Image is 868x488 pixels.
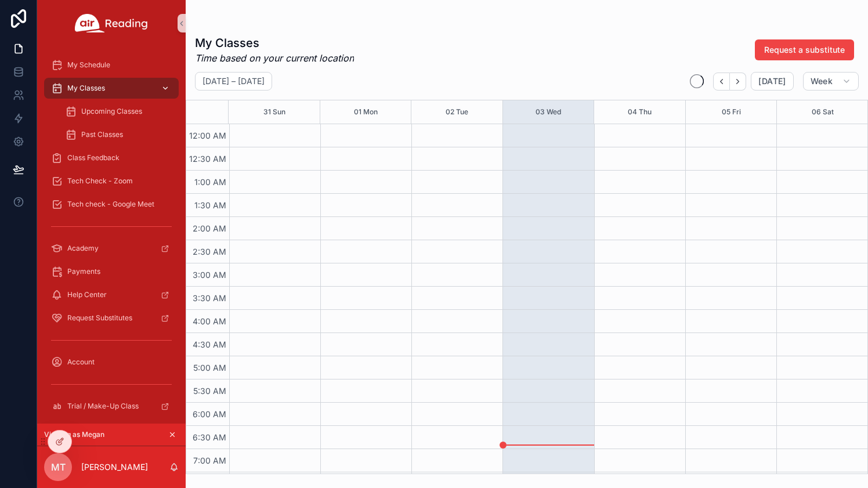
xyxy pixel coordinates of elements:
button: Week [803,72,859,91]
button: Back [713,73,730,91]
a: Tech Check - Zoom [44,171,179,191]
span: Help Center [67,290,107,299]
a: Tech check - Google Meet [44,194,179,215]
span: [DATE] [758,76,786,86]
span: 3:30 AM [190,293,229,303]
a: Account [44,352,179,373]
button: 05 Fri [722,100,741,124]
h2: [DATE] – [DATE] [202,75,265,87]
a: My Schedule [44,55,179,75]
h1: My Classes [195,35,354,51]
p: [PERSON_NAME] [81,461,148,473]
span: Academy [67,244,99,253]
button: 04 Thu [628,100,652,124]
em: Time based on your current location [195,51,354,65]
span: 12:00 AM [186,131,229,140]
span: 1:00 AM [191,177,229,187]
img: App logo [75,14,148,32]
button: 01 Mon [354,100,378,124]
a: My Classes [44,78,179,99]
span: Week [811,76,833,86]
span: Upcoming Classes [81,107,142,116]
button: 02 Tue [446,100,468,124]
span: MT [51,460,66,474]
a: Help Center [44,284,179,305]
button: 03 Wed [536,100,561,124]
button: Next [730,73,746,91]
span: Account [67,357,95,367]
span: 4:00 AM [190,316,229,326]
span: 6:30 AM [190,432,229,442]
span: Payments [67,267,100,276]
a: Trial / Make-Up Class [44,396,179,417]
a: Payments [44,261,179,282]
span: Request a substitute [764,44,845,56]
span: Class Feedback [67,153,120,162]
span: Viewing as Megan [44,430,104,439]
button: 31 Sun [263,100,285,124]
a: Request Substitutes [44,308,179,328]
span: 7:00 AM [190,456,229,465]
span: 5:30 AM [190,386,229,396]
span: 2:30 AM [190,247,229,256]
span: My Schedule [67,60,110,70]
span: 4:30 AM [190,339,229,349]
a: Class Feedback [44,147,179,168]
span: Tech Check - Zoom [67,176,133,186]
span: 6:00 AM [190,409,229,419]
a: Upcoming Classes [58,101,179,122]
a: Academy [44,238,179,259]
span: Trial / Make-Up Class [67,402,139,411]
div: scrollable content [37,46,186,424]
button: 06 Sat [812,100,834,124]
span: 2:00 AM [190,223,229,233]
span: My Classes [67,84,105,93]
button: [DATE] [751,72,793,91]
a: Past Classes [58,124,179,145]
span: 3:00 AM [190,270,229,280]
button: Request a substitute [755,39,854,60]
span: Request Substitutes [67,313,132,323]
span: 12:30 AM [186,154,229,164]
span: 1:30 AM [191,200,229,210]
span: 5:00 AM [190,363,229,373]
span: Past Classes [81,130,123,139]
span: Tech check - Google Meet [67,200,154,209]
